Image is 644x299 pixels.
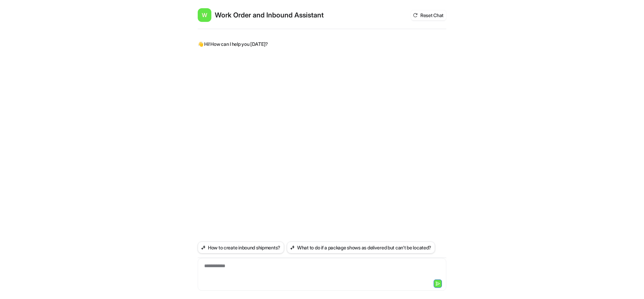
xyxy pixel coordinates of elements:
[411,10,446,20] button: Reset Chat
[198,8,211,22] span: W
[198,40,268,48] p: 👋 Hi! How can I help you [DATE]?
[215,10,324,20] h2: Work Order and Inbound Assistant
[287,242,435,253] button: What to do if a package shows as delivered but can't be located?
[198,242,284,253] button: How to create inbound shipments?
